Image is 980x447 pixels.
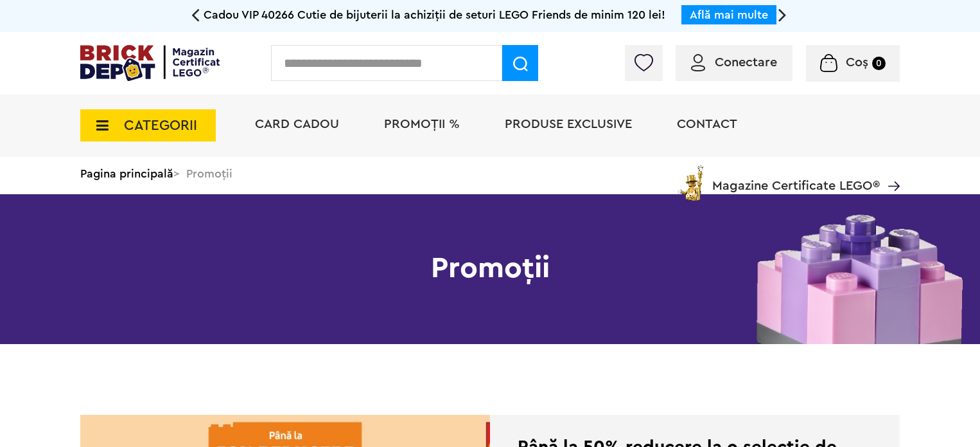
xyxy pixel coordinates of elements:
[691,56,777,69] a: Conectare
[505,118,632,131] a: Produse exclusive
[255,118,339,131] a: Card Cadou
[712,163,880,192] span: Magazine Certificate LEGO®
[677,118,737,131] a: Contact
[846,56,868,69] span: Coș
[690,9,768,21] a: Află mai multe
[872,57,886,70] small: 0
[880,163,900,176] a: Magazine Certificate LEGO®
[124,118,197,132] span: CATEGORII
[715,56,777,69] span: Conectare
[204,9,665,21] span: Cadou VIP 40266 Cutie de bijuterii la achiziții de seturi LEGO Friends de minim 120 lei!
[384,118,460,131] a: PROMOȚII %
